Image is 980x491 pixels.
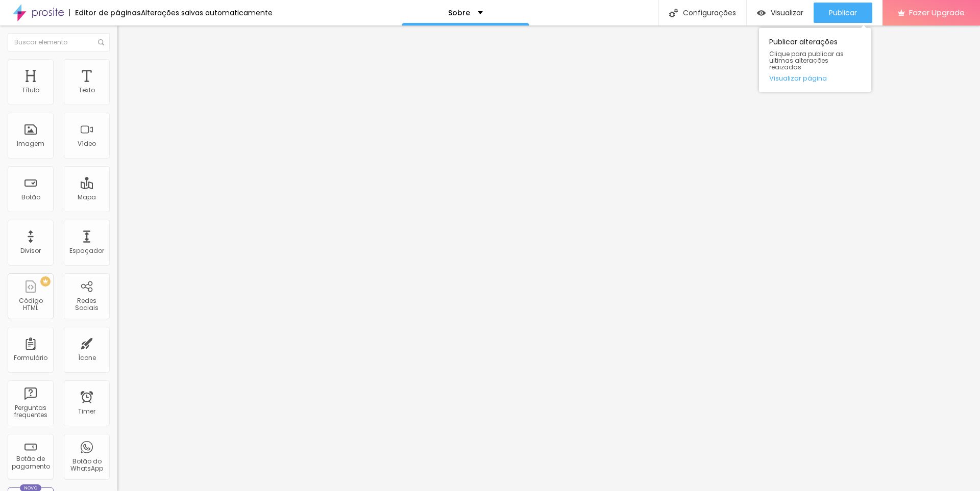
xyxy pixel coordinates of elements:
[20,247,41,254] div: Divisor
[21,194,40,201] div: Botão
[909,8,965,17] span: Fazer Upgrade
[757,9,766,17] img: view-1.svg
[747,3,814,23] button: Visualizar
[98,39,104,45] img: Icone
[78,354,96,361] div: Ícone
[78,140,96,147] div: Vídeo
[814,3,872,23] button: Publicar
[10,455,51,470] div: Botão de pagamento
[22,87,39,94] div: Título
[769,75,861,82] a: Visualizar página
[10,297,51,312] div: Código HTML
[771,9,803,17] span: Visualizar
[448,9,470,16] p: Sobre
[79,87,95,94] div: Texto
[69,9,141,16] div: Editor de páginas
[829,9,857,17] span: Publicar
[10,404,51,419] div: Perguntas frequentes
[69,247,104,254] div: Espaçador
[8,33,110,51] input: Buscar elemento
[14,354,47,361] div: Formulário
[66,297,107,312] div: Redes Sociais
[78,408,95,415] div: Timer
[669,9,678,17] img: Icone
[66,458,107,473] div: Botão do WhatsApp
[759,28,871,92] div: Publicar alterações
[78,194,96,201] div: Mapa
[141,9,273,16] div: Alterações salvas automaticamente
[769,50,861,71] span: Clique para publicar as ultimas alterações reaizadas
[17,140,44,147] div: Imagem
